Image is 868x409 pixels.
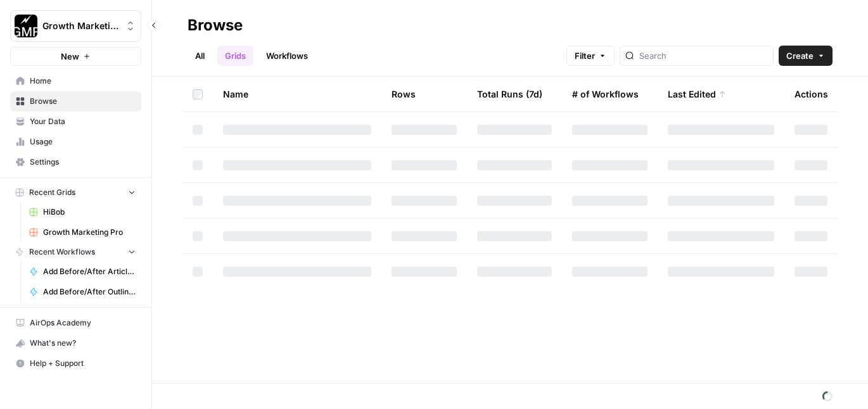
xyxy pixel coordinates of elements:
[15,15,37,37] img: Growth Marketing Pro Logo
[10,91,141,111] a: Browse
[43,286,136,298] span: Add Before/After Outline to KB
[10,47,141,66] button: New
[43,266,136,277] span: Add Before/After Article to KB
[217,46,253,66] a: Grids
[11,334,141,353] div: What's new?
[30,136,136,148] span: Usage
[10,152,141,172] a: Settings
[575,49,595,62] span: Filter
[795,77,828,111] div: Actions
[43,206,136,218] span: HiBob
[10,313,141,333] a: AirOps Academy
[392,77,416,111] div: Rows
[786,49,814,62] span: Create
[258,46,316,66] a: Workflows
[23,222,141,242] a: Growth Marketing Pro
[223,77,371,111] div: Name
[10,242,141,261] button: Recent Workflows
[29,187,75,198] span: Recent Grids
[30,317,136,329] span: AirOps Academy
[10,111,141,132] a: Your Data
[188,46,212,66] a: All
[477,77,542,111] div: Total Runs (7d)
[639,49,768,62] input: Search
[10,183,141,202] button: Recent Grids
[572,77,639,111] div: # of Workflows
[10,10,141,42] button: Workspace: Growth Marketing Pro
[10,353,141,374] button: Help + Support
[23,261,141,282] a: Add Before/After Article to KB
[10,71,141,91] a: Home
[10,333,141,353] button: What's new?
[23,282,141,302] a: Add Before/After Outline to KB
[61,50,79,63] span: New
[668,77,726,111] div: Last Edited
[43,227,136,238] span: Growth Marketing Pro
[566,46,615,66] button: Filter
[23,202,141,222] a: HiBob
[779,46,833,66] button: Create
[30,116,136,127] span: Your Data
[42,20,119,32] span: Growth Marketing Pro
[30,96,136,107] span: Browse
[30,156,136,168] span: Settings
[188,15,243,35] div: Browse
[30,75,136,87] span: Home
[29,246,95,258] span: Recent Workflows
[10,132,141,152] a: Usage
[30,358,136,369] span: Help + Support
